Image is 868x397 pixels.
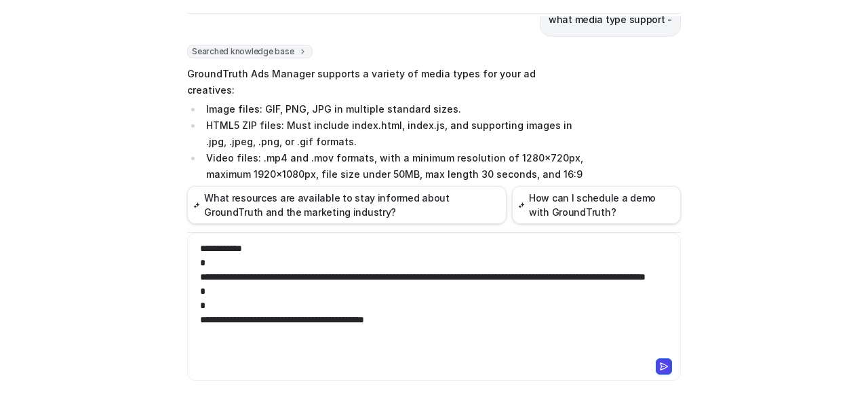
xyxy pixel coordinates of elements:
li: HTML5 ZIP files: Must include index.html, index.js, and supporting images in .jpg, .jpeg, .png, o... [202,117,584,150]
li: Video files: .mp4 and .mov formats, with a minimum resolution of 1280x720px, maximum 1920x1080px,... [202,150,584,199]
li: Image files: GIF, PNG, JPG in multiple standard sizes. [202,101,584,117]
span: Searched knowledge base [187,45,313,58]
p: GroundTruth Ads Manager supports a variety of media types for your ad creatives: [187,66,584,98]
button: What resources are available to stay informed about GroundTruth and the marketing industry? [187,186,507,224]
p: what media type support - [549,12,672,28]
button: How can I schedule a demo with GroundTruth? [512,186,681,224]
